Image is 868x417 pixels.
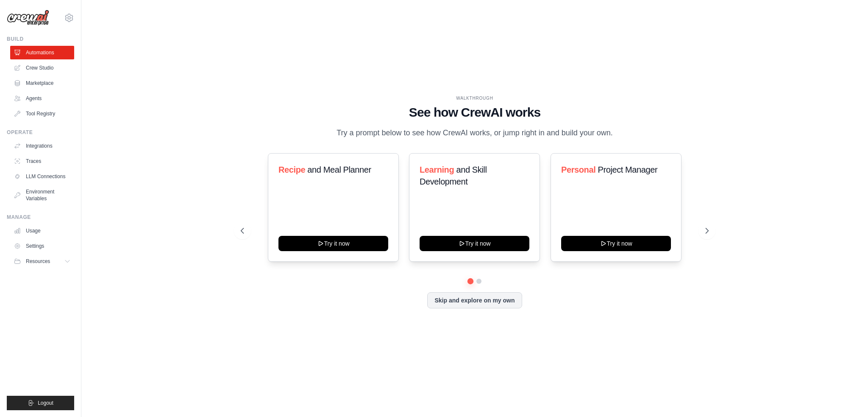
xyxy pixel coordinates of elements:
a: Marketplace [10,76,74,90]
button: Resources [10,255,74,268]
span: Personal [561,165,595,174]
a: Settings [10,239,74,253]
a: Crew Studio [10,61,74,75]
span: Recipe [278,165,305,174]
p: Try a prompt below to see how CrewAI works, or jump right in and build your own. [332,127,617,139]
button: Skip and explore on my own [427,292,522,308]
a: Automations [10,46,74,59]
button: Logout [7,396,74,410]
button: Try it now [278,236,388,251]
span: Project Manager [598,165,657,174]
span: and Meal Planner [307,165,371,174]
a: Usage [10,224,74,238]
span: Resources [26,258,50,265]
a: Agents [10,92,74,105]
img: Logo [7,10,49,26]
a: Tool Registry [10,107,74,120]
button: Try it now [561,236,671,251]
span: and Skill Development [420,165,487,186]
a: LLM Connections [10,170,74,183]
div: WALKTHROUGH [241,95,709,101]
div: Operate [7,129,74,136]
button: Try it now [420,236,529,251]
a: Environment Variables [10,185,74,205]
h1: See how CrewAI works [241,105,709,120]
span: Logout [38,400,53,406]
span: Learning [420,165,454,174]
div: Build [7,36,74,42]
div: Manage [7,214,74,221]
a: Integrations [10,139,74,153]
a: Traces [10,154,74,168]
